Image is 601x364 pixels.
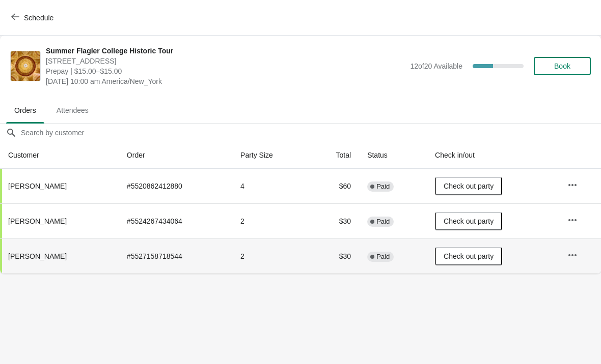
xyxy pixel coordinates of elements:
[119,169,232,203] td: # 5520862412880
[435,212,502,230] button: Check out party
[8,252,67,260] span: [PERSON_NAME]
[8,217,67,225] span: [PERSON_NAME]
[5,9,62,27] button: Schedule
[359,142,427,169] th: Status
[232,238,310,274] td: 2
[119,203,232,238] td: # 5524267434064
[46,76,405,86] span: [DATE] 10:00 am America/New_York
[48,101,97,119] span: Attendees
[310,238,359,274] td: $30
[11,51,40,81] img: Summer Flagler College Historic Tour
[6,101,44,119] span: Orders
[554,62,570,70] span: Book
[435,177,502,195] button: Check out party
[444,182,494,190] span: Check out party
[376,183,390,191] span: Paid
[46,46,405,56] span: Summer Flagler College Historic Tour
[444,252,494,260] span: Check out party
[232,142,310,169] th: Party Size
[444,217,494,225] span: Check out party
[310,169,359,203] td: $60
[534,57,591,75] button: Book
[119,238,232,274] td: # 5527158718544
[46,56,405,66] span: [STREET_ADDRESS]
[20,124,601,142] input: Search by customer
[310,142,359,169] th: Total
[119,142,232,169] th: Order
[435,247,502,265] button: Check out party
[8,182,67,190] span: [PERSON_NAME]
[232,203,310,238] td: 2
[46,66,405,76] span: Prepay | $15.00–$15.00
[427,142,559,169] th: Check in/out
[410,62,462,70] span: 12 of 20 Available
[24,14,53,22] span: Schedule
[232,169,310,203] td: 4
[310,203,359,238] td: $30
[376,253,390,261] span: Paid
[376,218,390,226] span: Paid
